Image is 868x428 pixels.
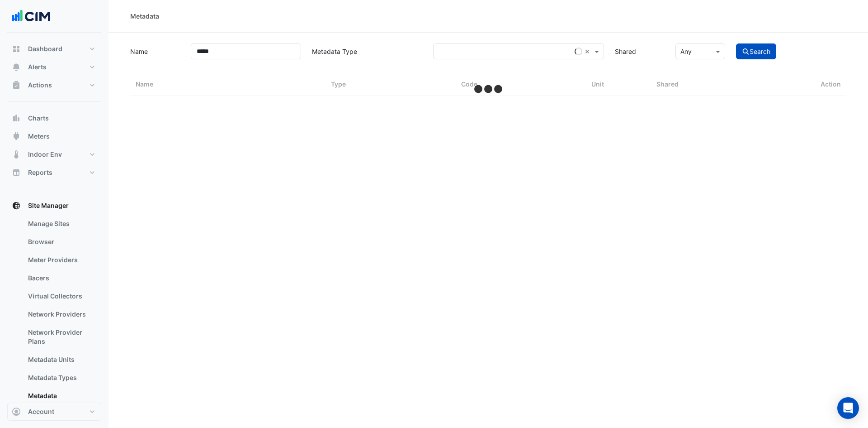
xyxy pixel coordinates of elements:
label: Name [125,43,185,59]
button: Actions [7,76,101,94]
span: Alerts [28,63,47,72]
app-icon: Charts [12,114,21,123]
a: Bacers [21,269,101,287]
span: Indoor Env [28,150,62,159]
span: Actions [28,81,52,90]
div: Metadata [130,11,159,21]
span: Action [821,79,841,90]
span: Charts [28,114,49,123]
app-icon: Alerts [12,63,21,72]
a: Network Provider Plans [21,323,101,351]
a: Virtual Collectors [21,287,101,305]
button: Alerts [7,58,101,76]
a: Browser [21,233,101,251]
span: Code [461,80,477,88]
app-icon: Indoor Env [12,150,21,159]
span: Shared [656,80,679,88]
img: Company Logo [11,7,52,25]
a: Meter Providers [21,251,101,269]
span: Name [136,80,153,88]
a: Metadata [21,387,101,405]
a: Metadata Types [21,369,101,387]
app-icon: Reports [12,168,21,177]
label: Metadata Type [307,43,428,59]
label: Shared [609,43,670,59]
a: Network Providers [21,305,101,323]
a: Manage Sites [21,215,101,233]
button: Search [736,43,777,59]
div: Open Intercom Messenger [837,397,859,419]
button: Dashboard [7,40,101,58]
button: Meters [7,127,101,145]
span: Site Manager [28,201,69,210]
button: Site Manager [7,197,101,215]
app-icon: Dashboard [12,44,21,53]
span: Unit [591,80,604,88]
button: Indoor Env [7,145,101,164]
app-icon: Site Manager [12,201,21,210]
span: Dashboard [28,44,62,53]
span: Clear [585,47,592,56]
span: Meters [28,132,50,141]
span: Account [28,407,54,416]
a: Metadata Units [21,351,101,369]
button: Reports [7,164,101,182]
app-icon: Meters [12,132,21,141]
span: Reports [28,168,52,177]
app-icon: Actions [12,81,21,90]
span: Type [331,80,346,88]
button: Charts [7,109,101,127]
button: Account [7,403,101,421]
